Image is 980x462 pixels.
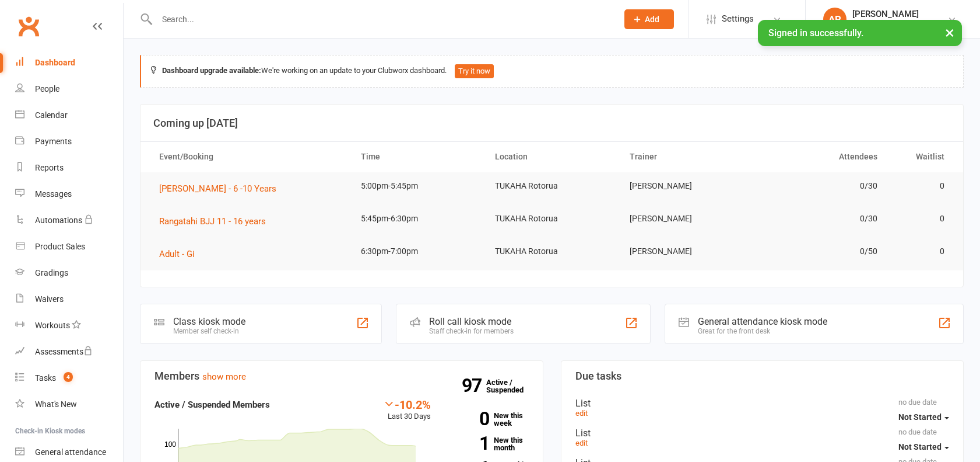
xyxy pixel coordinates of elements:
div: Great for the front desk [698,327,827,335]
td: 0/30 [753,172,888,200]
td: 0/50 [753,238,888,265]
div: What's New [35,400,77,409]
div: Roll call kiosk mode [429,316,514,327]
td: 5:00pm-5:45pm [350,172,485,200]
div: Payments [35,137,72,146]
button: [PERSON_NAME] - 6 -10 Years [159,182,284,196]
div: Class kiosk mode [173,316,245,327]
div: Gradings [35,268,68,277]
a: Tasks 4 [15,365,123,391]
button: × [939,20,960,45]
a: 1New this month [448,436,529,451]
div: General attendance kiosk mode [698,316,827,327]
button: Rangatahi BJJ 11 - 16 years [159,214,274,228]
div: Reports [35,163,64,172]
td: TUKAHA Rotorua [484,238,619,265]
strong: 0 [448,410,489,428]
div: MAMAU Aotearoa [852,19,919,30]
th: Time [350,142,485,172]
div: List [575,398,950,409]
div: General attendance [35,447,106,457]
span: Add [645,15,659,24]
th: Attendees [753,142,888,172]
div: Automations [35,216,82,225]
td: TUKAHA Rotorua [484,172,619,200]
th: Waitlist [888,142,955,172]
div: Last 30 Days [383,398,431,423]
span: Not Started [898,412,942,422]
h3: Members [154,370,529,382]
div: We're working on an update to your Clubworx dashboard. [140,55,964,88]
td: 0 [888,238,955,265]
span: Settings [722,6,754,32]
button: Not Started [898,407,949,428]
a: Dashboard [15,50,123,76]
span: Adult - Gi [159,249,195,259]
td: TUKAHA Rotorua [484,205,619,232]
td: 0/30 [753,205,888,232]
div: Assessments [35,347,93,356]
div: Dashboard [35,58,75,67]
a: What's New [15,391,123,418]
div: Tasks [35,373,56,383]
div: Messages [35,189,72,199]
div: Calendar [35,110,68,120]
a: Gradings [15,260,123,286]
a: People [15,76,123,102]
a: edit [575,439,588,447]
span: Signed in successfully. [768,27,863,39]
strong: 97 [462,377,486,394]
td: 6:30pm-7:00pm [350,238,485,265]
button: Adult - Gi [159,247,203,261]
a: 97Active / Suspended [486,370,538,402]
div: Workouts [35,321,70,330]
td: 0 [888,205,955,232]
div: [PERSON_NAME] [852,9,919,19]
span: 4 [64,372,73,382]
div: List [575,428,950,439]
span: Not Started [898,442,942,451]
button: Not Started [898,436,949,457]
input: Search... [153,11,609,27]
th: Event/Booking [149,142,350,172]
a: Clubworx [14,12,43,41]
td: [PERSON_NAME] [619,205,754,232]
strong: Dashboard upgrade available: [162,66,261,75]
td: [PERSON_NAME] [619,172,754,200]
div: Member self check-in [173,327,245,335]
div: Product Sales [35,242,85,251]
a: Automations [15,207,123,234]
strong: 1 [448,435,489,452]
th: Location [484,142,619,172]
button: Add [624,9,674,29]
h3: Coming up [DATE] [153,117,950,129]
div: People [35,84,59,93]
th: Trainer [619,142,754,172]
a: Messages [15,181,123,207]
td: [PERSON_NAME] [619,238,754,265]
h3: Due tasks [575,370,950,382]
div: Waivers [35,294,64,304]
div: Staff check-in for members [429,327,514,335]
a: Product Sales [15,234,123,260]
a: Reports [15,155,123,181]
a: Calendar [15,102,123,128]
a: Payments [15,128,123,155]
button: Try it now [455,64,494,78]
a: Assessments [15,339,123,365]
a: 0New this week [448,412,529,427]
div: -10.2% [383,398,431,411]
span: Rangatahi BJJ 11 - 16 years [159,216,266,227]
a: edit [575,409,588,418]
a: Waivers [15,286,123,312]
td: 5:45pm-6:30pm [350,205,485,232]
span: [PERSON_NAME] - 6 -10 Years [159,183,276,194]
strong: Active / Suspended Members [154,400,270,410]
div: AR [823,8,846,31]
a: show more [202,371,246,382]
a: Workouts [15,312,123,339]
td: 0 [888,172,955,200]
